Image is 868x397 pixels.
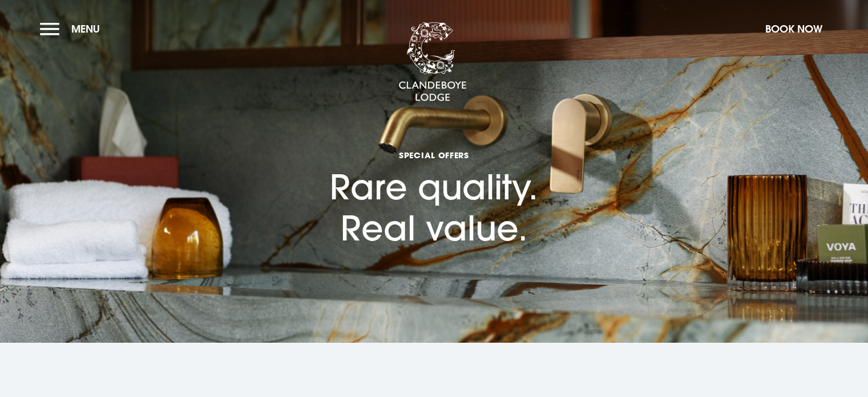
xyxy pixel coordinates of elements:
[40,17,106,41] button: Menu
[760,17,828,41] button: Book Now
[330,150,538,161] span: Special Offers
[330,100,538,248] h1: Rare quality. Real value.
[71,22,100,35] span: Menu
[398,22,467,102] img: Clandeboye Lodge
